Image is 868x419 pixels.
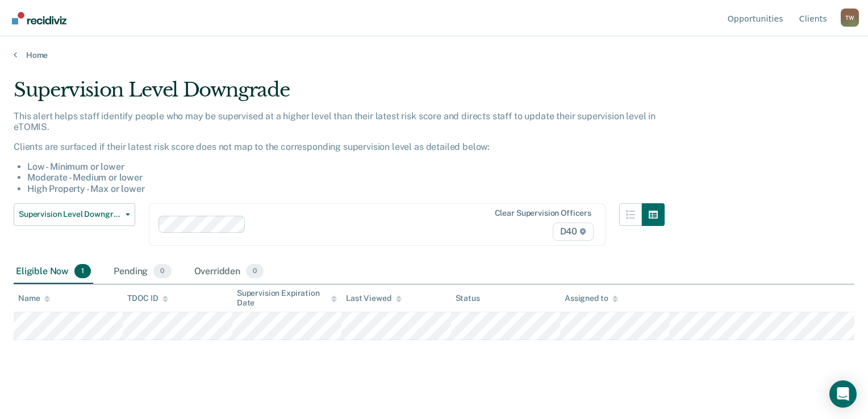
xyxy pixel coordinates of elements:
li: High Property - Max or lower [27,183,665,194]
div: Open Intercom Messenger [829,380,857,408]
span: Supervision Level Downgrade [19,209,121,219]
div: Last Viewed [346,294,401,303]
li: Moderate - Medium or lower [27,172,665,183]
p: Clients are surfaced if their latest risk score does not map to the corresponding supervision lev... [14,141,665,152]
span: 0 [246,264,264,279]
div: Clear supervision officers [495,208,591,218]
div: Overridden0 [192,259,266,284]
div: TDOC ID [127,294,168,303]
div: Pending0 [111,259,173,284]
div: Status [456,294,480,303]
div: Assigned to [565,294,618,303]
img: Recidiviz [12,12,66,24]
span: 0 [153,264,171,279]
p: This alert helps staff identify people who may be supervised at a higher level than their latest ... [14,111,665,132]
div: Eligible Now1 [14,259,93,284]
span: 1 [74,264,91,279]
button: Profile dropdown button [841,9,859,27]
div: Supervision Level Downgrade [14,78,665,111]
span: D40 [553,223,594,241]
div: Name [18,294,50,303]
button: Supervision Level Downgrade [14,203,135,226]
a: Home [14,50,854,60]
div: Supervision Expiration Date [237,288,337,308]
div: T W [841,9,859,27]
li: Low - Minimum or lower [27,161,665,172]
